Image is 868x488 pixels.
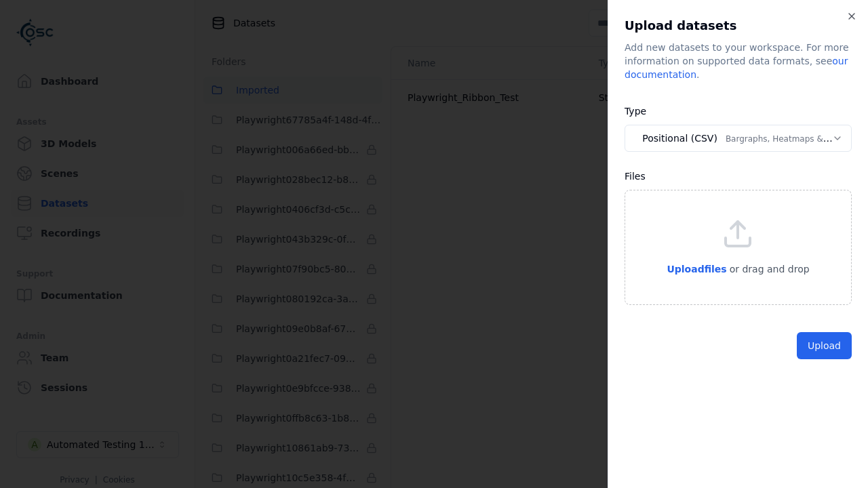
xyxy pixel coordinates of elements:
[625,106,646,117] label: Type
[625,16,852,35] h2: Upload datasets
[625,41,852,81] div: Add new datasets to your workspace. For more information on supported data formats, see .
[667,264,726,274] span: Upload files
[625,171,646,182] label: Files
[727,261,810,277] p: or drag and drop
[797,332,852,359] button: Upload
